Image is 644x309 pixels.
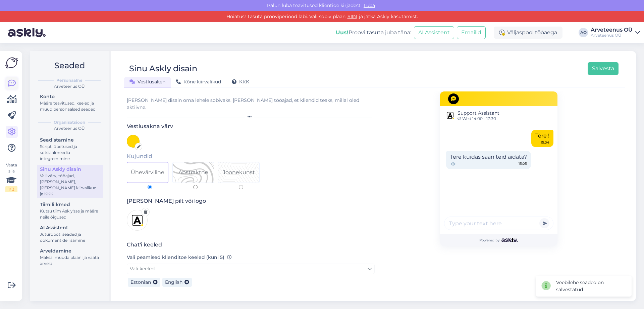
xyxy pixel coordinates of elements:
img: Support [445,110,455,121]
span: KKK [232,79,249,85]
button: Emailid [457,26,486,39]
div: Tere kuidas saan teid aidata? [446,151,531,169]
div: Väljaspool tööaega [494,27,562,39]
span: Kõne kiirvalikud [176,79,221,85]
label: Vali peamised klienditoe keeled (kuni 5) [127,254,232,261]
div: Tiimiliikmed [40,201,100,208]
img: Logo preview [127,210,148,231]
a: Vali keeled [127,264,375,274]
span: Luba [362,2,377,8]
b: Organisatsioon [54,119,85,125]
div: Script, õpetused ja sotsiaalmeedia integreerimine [40,144,100,162]
div: Seadistamine [40,137,100,144]
img: Askly Logo [5,56,18,69]
span: Estonian [130,279,151,285]
a: SeadistamineScript, õpetused ja sotsiaalmeedia integreerimine [37,136,103,163]
div: Määra teavitused, keeled ja muud personaalsed seaded [40,100,100,112]
div: Vaata siia [5,162,17,192]
div: Arveteenus OÜ [36,125,103,131]
a: ArveldamineMaksa, muuda plaani ja vaata arveid [37,246,103,268]
a: SIIN [345,13,359,20]
div: Veebilehe seaded on salvestatud [556,279,626,293]
div: AI Assistent [40,224,100,231]
a: Arveteenus OÜArveteenus OÜ [591,27,640,38]
h3: [PERSON_NAME] pilt või logo [127,198,375,204]
div: Proovi tasuta juba täna: [336,29,411,37]
span: English [165,279,182,285]
div: Ühevärviline [131,168,164,177]
span: Vali keeled [130,266,155,272]
div: Joonekunst [223,168,255,177]
div: Maksa, muuda plaani ja vaata arveid [40,255,100,267]
div: Abstraktne [178,168,208,177]
input: Pattern 2Joonekunst [239,185,243,189]
div: Arveteenus OÜ [591,33,633,38]
button: Salvesta [588,62,619,75]
span: Wed 14:00 - 17:30 [458,117,499,121]
b: Uus! [336,29,348,36]
div: 1 / 3 [5,186,17,192]
button: AI Assistent [414,26,454,39]
div: Arveteenus OÜ [591,27,633,33]
input: Type your text here [444,217,553,230]
div: Arveteenus OÜ [36,83,103,89]
div: 15:04 [541,140,549,145]
b: Personaalne [56,77,83,83]
input: Pattern 1Abstraktne [193,185,198,189]
label: Peamine keel [127,295,160,302]
span: 15:05 [519,161,527,167]
div: Kutsu tiim Askly'sse ja määra neile õigused [40,208,100,220]
input: Ühevärviline [148,185,152,189]
a: AI AssistentJuturoboti seaded ja dokumentide lisamine [37,223,103,244]
h5: Kujundid [127,153,375,159]
a: KontoMäära teavitused, keeled ja muud personaalsed seaded [37,92,103,113]
a: TiimiliikmedKutsu tiim Askly'sse ja määra neile õigused [37,200,103,221]
div: Vali värv, tööajad, [PERSON_NAME], [PERSON_NAME] kiirvalikud ja KKK [40,173,100,197]
span: Vestlusaken [129,79,165,85]
div: Tere ! [531,130,553,147]
div: Arveldamine [40,247,100,255]
img: Askly [501,238,518,242]
h2: Seaded [36,59,103,72]
h3: Vestlusakna värv [127,123,375,129]
span: Powered by [479,238,518,243]
a: Sinu Askly disainVali värv, tööajad, [PERSON_NAME], [PERSON_NAME] kiirvalikud ja KKK [37,165,103,198]
div: [PERSON_NAME] disain oma lehele sobivaks. [PERSON_NAME] tööajad, et kliendid teaks, millal oled a... [127,97,375,111]
h3: Chat'i keeled [127,241,375,248]
span: Support Assistant [458,110,499,117]
div: Konto [40,93,100,100]
div: Sinu Askly disain [40,166,100,173]
div: AO [579,28,588,37]
div: Sinu Askly disain [129,62,197,75]
div: Juturoboti seaded ja dokumentide lisamine [40,231,100,243]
